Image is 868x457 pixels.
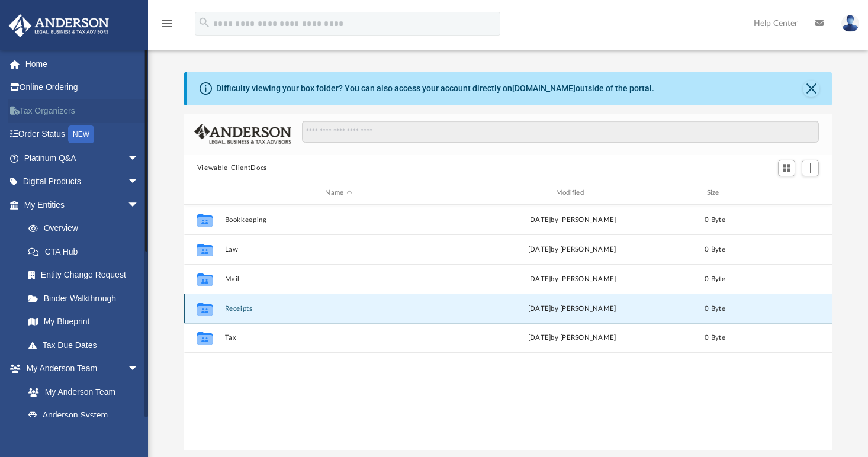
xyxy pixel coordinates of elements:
[224,305,452,313] button: Receipts
[184,205,832,450] div: grid
[802,160,819,176] button: Add
[198,16,211,29] i: search
[8,52,157,76] a: Home
[778,160,796,176] button: Switch to Grid View
[8,193,157,217] a: My Entitiesarrow_drop_down
[17,287,157,310] a: Binder Walkthrough
[127,357,151,381] span: arrow_drop_down
[17,240,157,263] a: CTA Hub
[458,333,686,343] div: [DATE] by [PERSON_NAME]
[841,15,859,32] img: User Pic
[8,170,157,194] a: Digital Productsarrow_drop_down
[512,83,576,93] a: [DOMAIN_NAME]
[8,99,157,123] a: Tax Organizers
[458,188,686,198] div: Modified
[744,188,827,198] div: id
[224,334,452,342] button: Tax
[458,244,686,255] div: [DATE] by [PERSON_NAME]
[189,188,219,198] div: id
[224,275,452,283] button: Mail
[458,304,686,314] div: [DATE] by [PERSON_NAME]
[17,217,157,240] a: Overview
[127,193,151,217] span: arrow_drop_down
[224,246,452,253] button: Law
[127,170,151,194] span: arrow_drop_down
[705,305,725,312] span: 0 Byte
[691,188,738,198] div: Size
[705,246,725,253] span: 0 Byte
[8,146,157,170] a: Platinum Q&Aarrow_drop_down
[127,146,151,170] span: arrow_drop_down
[17,333,157,357] a: Tax Due Dates
[8,357,151,381] a: My Anderson Teamarrow_drop_down
[803,81,819,97] button: Close
[705,334,725,341] span: 0 Byte
[17,404,151,427] a: Anderson System
[5,14,112,37] img: Anderson Advisors Platinum Portal
[17,263,157,287] a: Entity Change Request
[224,188,452,198] div: Name
[17,380,145,404] a: My Anderson Team
[705,217,725,223] span: 0 Byte
[68,125,94,143] div: NEW
[8,123,157,147] a: Order StatusNEW
[17,310,151,334] a: My Blueprint
[458,274,686,285] div: [DATE] by [PERSON_NAME]
[458,215,686,226] div: [DATE] by [PERSON_NAME]
[216,82,654,95] div: Difficulty viewing your box folder? You can also access your account directly on outside of the p...
[302,121,819,143] input: Search files and folders
[224,216,452,224] button: Bookkeeping
[705,276,725,282] span: 0 Byte
[8,76,157,99] a: Online Ordering
[160,22,174,31] a: menu
[197,163,267,173] button: Viewable-ClientDocs
[160,17,174,31] i: menu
